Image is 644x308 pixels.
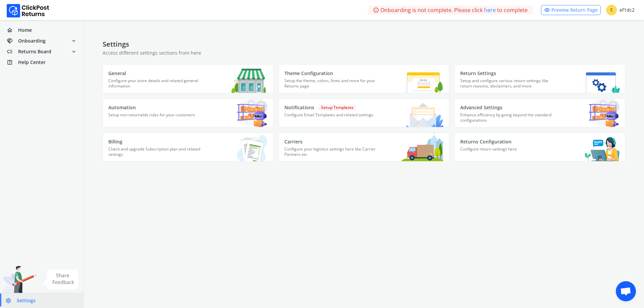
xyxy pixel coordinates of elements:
[484,6,496,14] a: here
[18,48,51,55] span: Returns Board
[284,104,380,111] p: Notifications
[406,101,443,127] img: Notifications
[108,104,204,111] p: Automation
[4,58,79,67] a: help_centerHelp Center
[401,132,443,161] img: Carriers
[541,5,601,15] a: visibilityPreview Return Page
[318,104,356,111] span: Setup Templates
[460,112,556,127] p: Enhance efficiency by going beyond the standard configurations
[71,36,77,46] span: expand_more
[284,78,380,93] p: Setup the theme, colors, fonts and more for your Returns page
[284,112,380,126] p: Configure Email Templates and related settings
[581,70,620,93] img: Return Settings
[71,47,77,56] span: expand_more
[460,70,556,77] p: Return Settings
[460,146,556,160] p: Configure return settings here
[7,47,18,56] span: low_priority
[284,138,380,145] p: Carriers
[17,297,36,304] span: Settings
[108,70,204,77] p: General
[589,98,620,127] img: Advanced Settings
[18,59,46,66] span: Help Center
[237,98,268,127] img: Automation
[606,5,635,15] div: ef1dc2
[4,25,79,35] a: homeHome
[584,137,620,161] img: Returns Configuration
[606,5,617,15] span: E
[42,269,78,289] img: share feedback
[103,40,625,48] h4: Settings
[231,65,268,93] img: General
[7,25,18,35] span: home
[5,296,17,305] span: settings
[108,138,204,145] p: Billing
[108,78,204,93] p: Configure your store details and related general information
[460,78,556,93] p: Setup and configure various return settings like return reasons, disclaimers, and more
[108,146,204,161] p: Check and upgrade Subscription plan and related settings
[18,27,32,34] span: Home
[373,5,379,15] span: info
[460,104,556,111] p: Advanced Settings
[227,133,268,161] img: Billing
[284,70,380,77] p: Theme Configuration
[7,4,49,17] img: Logo
[368,5,533,15] div: Onboarding is not complete. Please click to complete
[544,5,550,15] span: visibility
[460,138,556,145] p: Returns Configuration
[616,281,636,301] a: Open chat
[284,146,380,161] p: Configure your logistics settings here like Carrier Partners etc
[7,36,18,46] span: handshake
[103,50,625,56] p: Access different settings sections from here
[108,112,204,126] p: Setup non-returnable rules for your customers
[398,62,443,93] img: Theme Configuration
[18,38,46,44] span: Onboarding
[7,58,18,67] span: help_center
